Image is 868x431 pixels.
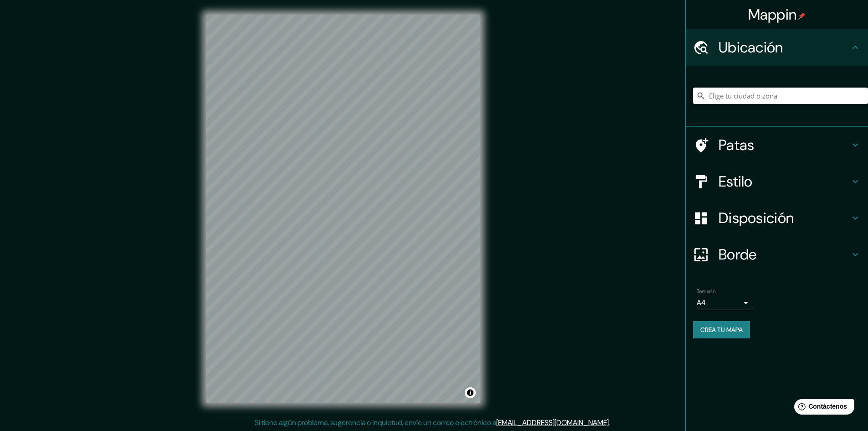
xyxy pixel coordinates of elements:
font: Patas [719,135,755,155]
font: Si tiene algún problema, sugerencia o inquietud, envíe un correo electrónico a [255,418,496,427]
div: Estilo [686,163,868,200]
font: . [609,418,610,427]
div: Patas [686,127,868,163]
button: Crea tu mapa [693,321,750,338]
font: Ubicación [719,38,783,57]
div: A4 [697,296,751,310]
font: Crea tu mapa [700,326,743,334]
div: Disposición [686,200,868,236]
font: Tamaño [697,288,715,295]
div: Borde [686,236,868,273]
font: Disposición [719,208,794,228]
canvas: Mapa [206,15,480,403]
font: . [611,417,613,427]
font: A4 [697,298,706,307]
img: pin-icon.png [798,12,806,20]
font: Mappin [748,5,797,24]
a: [EMAIL_ADDRESS][DOMAIN_NAME] [496,418,609,427]
font: . [610,417,611,427]
input: Elige tu ciudad o zona [693,88,868,104]
iframe: Lanzador de widgets de ayuda [787,395,858,421]
button: Activar o desactivar atribución [465,387,476,398]
font: Estilo [719,172,753,191]
div: Ubicación [686,29,868,66]
font: Borde [719,245,757,264]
